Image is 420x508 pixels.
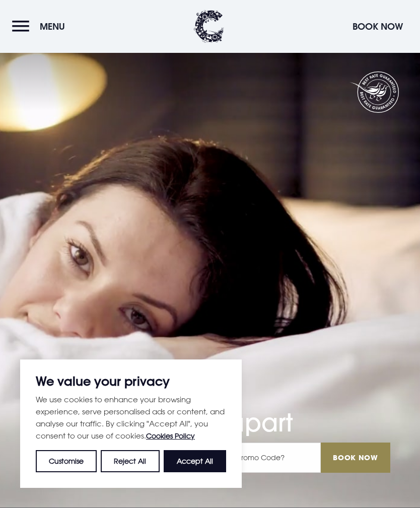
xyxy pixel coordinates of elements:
a: Cookies Policy [146,431,195,440]
img: Clandeboye Lodge [194,10,224,43]
p: We value your privacy [36,375,226,387]
p: We use cookies to enhance your browsing experience, serve personalised ads or content, and analys... [36,393,226,442]
button: Menu [12,16,70,37]
button: Reject All [101,450,159,472]
div: We value your privacy [20,359,242,488]
span: Menu [40,21,65,32]
input: Book Now [321,443,390,473]
button: Customise [36,450,97,472]
button: Book Now [347,16,408,37]
input: Have A Promo Code? [201,443,321,473]
button: Accept All [164,450,226,472]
